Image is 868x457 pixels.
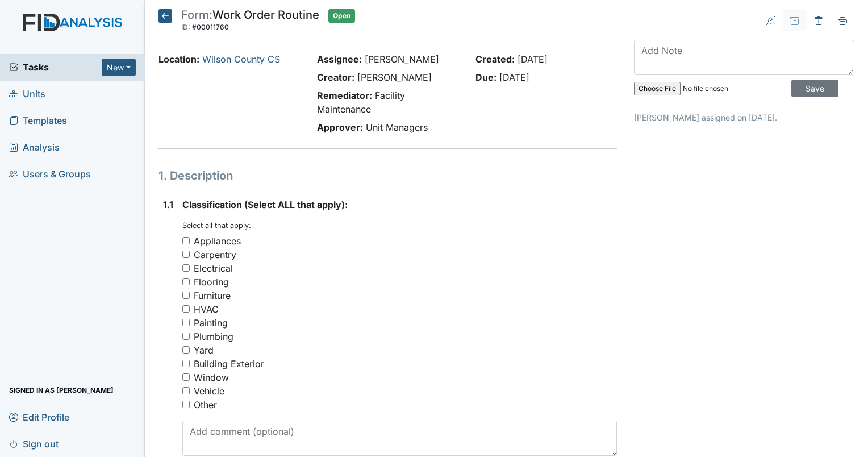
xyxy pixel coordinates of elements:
strong: Created: [475,53,515,65]
input: Plumbing [182,333,190,340]
div: Window [194,371,229,384]
h1: 1. Description [158,167,617,184]
a: Tasks [9,60,102,74]
span: ID: [181,23,190,31]
p: [PERSON_NAME] assigned on [DATE]. [634,111,854,123]
div: Yard [194,343,214,357]
input: Save [791,80,838,97]
div: Building Exterior [194,357,264,371]
input: Window [182,373,190,381]
input: Electrical [182,264,190,272]
span: [PERSON_NAME] [357,72,432,83]
div: Furniture [194,289,231,302]
button: New [102,59,136,76]
div: Vehicle [194,384,224,398]
strong: Location: [158,53,199,65]
span: #00011760 [192,23,229,31]
span: Units [9,85,45,103]
input: Yard [182,346,190,354]
input: Building Exterior [182,360,190,367]
strong: Creator: [317,72,354,83]
strong: Approver: [317,122,363,133]
div: Appliances [194,234,241,248]
span: Sign out [9,435,59,452]
input: Appliances [182,237,190,244]
input: Other [182,401,190,408]
strong: Remediator: [317,90,372,101]
input: Carpentry [182,251,190,258]
span: Classification (Select ALL that apply): [182,199,348,210]
span: Edit Profile [9,408,69,426]
small: Select all that apply: [182,221,251,230]
span: Analysis [9,139,60,156]
label: 1.1 [163,198,173,211]
input: Vehicle [182,387,190,394]
span: Form: [181,8,212,22]
div: Carpentry [194,248,236,261]
span: Unit Managers [366,122,428,133]
input: Painting [182,319,190,326]
span: Open [328,9,355,23]
span: Templates [9,112,67,130]
div: Work Order Routine [181,9,319,34]
input: HVAC [182,305,190,313]
div: Flooring [194,275,229,289]
span: Users & Groups [9,165,91,183]
input: Furniture [182,292,190,299]
strong: Assignee: [317,53,362,65]
span: [DATE] [518,53,548,65]
strong: Due: [475,72,496,83]
span: Signed in as [PERSON_NAME] [9,381,114,399]
div: Plumbing [194,330,233,343]
a: Wilson County CS [202,53,280,65]
input: Flooring [182,278,190,285]
div: Electrical [194,261,233,275]
span: [DATE] [499,72,529,83]
span: [PERSON_NAME] [365,53,439,65]
div: Painting [194,316,228,330]
div: HVAC [194,302,219,316]
div: Other [194,398,217,412]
